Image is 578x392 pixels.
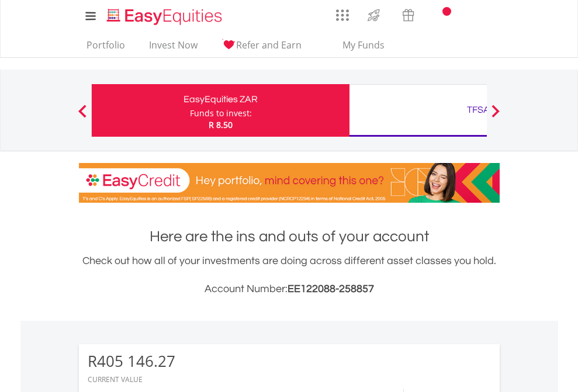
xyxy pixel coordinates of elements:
img: grid-menu-icon.svg [336,9,349,22]
button: Previous [71,110,94,122]
div: Funds to invest: [190,107,252,119]
a: Refer and Earn [217,39,306,57]
a: My Profile [485,3,515,29]
a: Vouchers [391,3,425,25]
img: vouchers-v2.svg [399,6,418,25]
span: EE122088-258857 [288,283,374,294]
a: Home page [102,3,227,26]
div: R405 146.27 [88,353,175,370]
div: CURRENT VALUE [88,376,175,383]
a: AppsGrid [328,3,357,22]
img: thrive-v2.svg [364,6,383,25]
span: Refer and Earn [236,39,302,51]
button: Next [484,110,507,122]
a: Invest Now [144,39,202,57]
a: Portfolio [82,39,130,57]
div: EasyEquities ZAR [99,91,342,107]
a: Notifications [425,3,455,26]
h3: Account Number: [79,281,500,297]
span: My Funds [326,37,402,53]
div: Check out how all of your investments are doing across different asset classes you hold. [79,253,500,297]
h1: Here are the ins and outs of your account [79,226,500,247]
img: EasyCredit Promotion Banner [79,163,500,203]
a: FAQ's and Support [455,3,485,26]
span: R 8.50 [209,119,233,130]
img: EasyEquities_Logo.png [105,7,227,26]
